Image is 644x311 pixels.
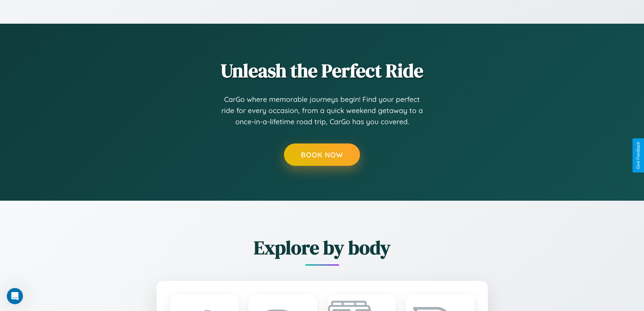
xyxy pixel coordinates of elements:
[7,288,23,304] iframe: Intercom live chat
[119,58,525,84] h2: Unleash the Perfect Ride
[119,235,525,261] h2: Explore by body
[284,143,360,166] button: Book Now
[636,142,641,169] div: Give Feedback
[221,94,424,128] p: CarGo where memorable journeys begin! Find your perfect ride for every occasion, from a quick wee...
